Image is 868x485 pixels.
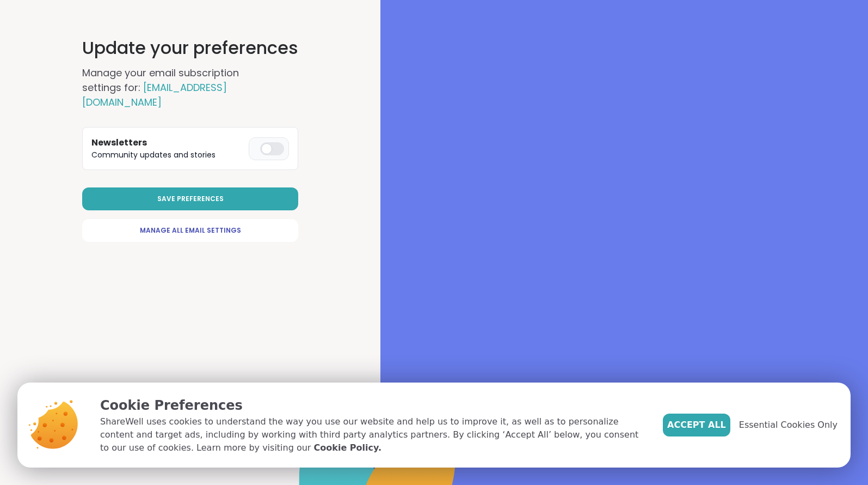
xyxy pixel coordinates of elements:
button: Save Preferences [82,187,298,210]
p: ShareWell uses cookies to understand the way you use our website and help us to improve it, as we... [100,415,645,454]
span: Accept All [667,419,726,432]
h1: Update your preferences [82,35,298,61]
span: Essential Cookies Only [739,419,838,432]
a: Cookie Policy. [314,441,381,454]
p: Community updates and stories [91,149,244,161]
span: [EMAIL_ADDRESS][DOMAIN_NAME] [82,81,227,109]
h2: Manage your email subscription settings for: [82,65,278,110]
button: Accept All [663,414,730,436]
a: Manage All Email Settings [82,219,298,242]
span: Manage All Email Settings [140,226,241,235]
h3: Newsletters [91,136,244,149]
p: Cookie Preferences [100,396,645,415]
span: Save Preferences [157,194,224,204]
